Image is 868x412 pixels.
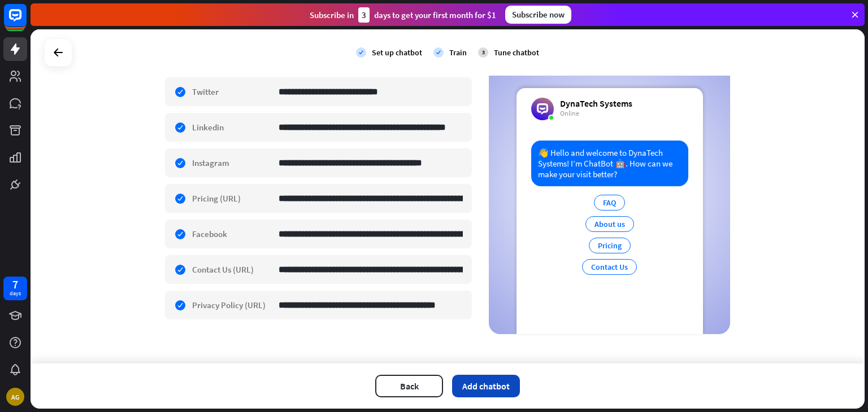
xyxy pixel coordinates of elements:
div: Pricing [589,238,631,253]
div: 3 [478,47,488,58]
div: 7 [12,279,18,290]
div: Contact Us [582,259,637,275]
button: Back [375,375,443,397]
div: FAQ [594,195,625,211]
div: Tune chatbot [494,47,539,58]
i: check [356,47,366,58]
div: Set up chatbot [372,47,422,58]
div: DynaTech Systems [560,98,632,109]
div: About us [585,216,634,232]
div: Online [560,109,632,118]
div: Subscribe in days to get your first month for $1 [310,7,496,23]
div: days [10,290,21,297]
div: AG [6,388,24,406]
a: 7 days [3,277,27,300]
i: check [433,47,444,58]
div: Train [449,47,467,58]
div: Subscribe now [505,6,571,24]
div: 👋 Hello and welcome to DynaTech Systems! I’m ChatBot 🤖. How can we make your visit better? [531,141,688,186]
button: Add chatbot [452,375,520,397]
div: 3 [358,7,370,23]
